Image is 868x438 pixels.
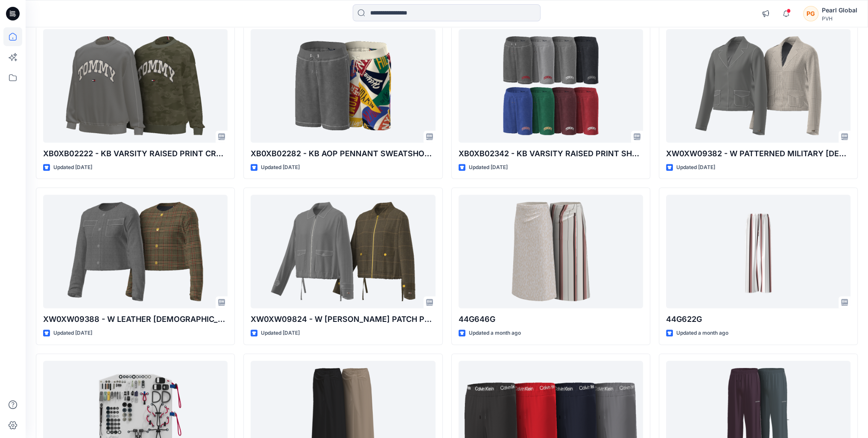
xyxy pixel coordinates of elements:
[251,148,435,160] p: XB0XB02282 - KB AOP PENNANT SWEATSHORT - PROTO - V01
[469,163,508,172] p: Updated [DATE]
[251,195,435,308] a: XW0XW09824 - W LYLA PATCH POCKET JACKET-CHECK-PROTO V01
[459,313,643,325] p: 44G646G
[666,195,850,308] a: 44G622G
[822,5,857,15] div: Pearl Global
[43,195,228,308] a: XW0XW09388 - W LEATHER LADY JACKET - PROTO - V01
[43,313,228,325] p: XW0XW09388 - W LEATHER [DEMOGRAPHIC_DATA] JACKET - PROTO - V01
[666,313,850,325] p: 44G622G
[53,163,92,172] p: Updated [DATE]
[43,29,228,143] a: XB0XB02222 - KB VARSITY RAISED PRINT CREW-PROTO-V01
[666,29,850,143] a: XW0XW09382 - W PATTERNED MILITARY LADY JACKET_PROTO V01
[43,148,228,160] p: XB0XB02222 - KB VARSITY RAISED PRINT CREW-PROTO-V01
[459,195,643,308] a: 44G646G
[469,329,521,338] p: Updated a month ago
[459,29,643,143] a: XB0XB02342 - KB VARSITY RAISED PRINT SHORT - PROTO - V01
[261,329,300,338] p: Updated [DATE]
[666,148,850,160] p: XW0XW09382 - W PATTERNED MILITARY [DEMOGRAPHIC_DATA] JACKET_PROTO V01
[251,313,435,325] p: XW0XW09824 - W [PERSON_NAME] PATCH POCKET JACKET-CHECK-PROTO V01
[676,329,728,338] p: Updated a month ago
[53,329,92,338] p: Updated [DATE]
[459,148,643,160] p: XB0XB02342 - KB VARSITY RAISED PRINT SHORT - PROTO - V01
[261,163,300,172] p: Updated [DATE]
[803,6,818,21] div: PG
[251,29,435,143] a: XB0XB02282 - KB AOP PENNANT SWEATSHORT - PROTO - V01
[822,15,857,22] div: PVH
[676,163,715,172] p: Updated [DATE]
